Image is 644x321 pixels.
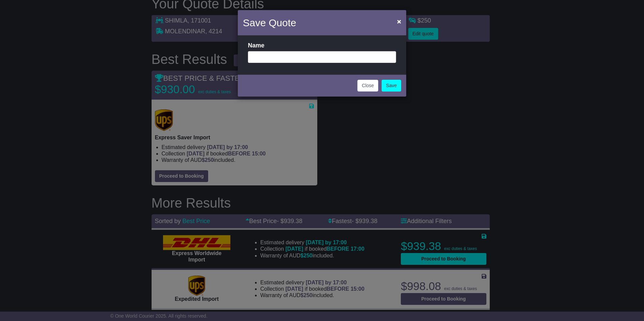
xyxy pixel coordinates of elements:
[357,80,378,92] button: Close
[243,15,296,30] h4: Save Quote
[397,17,401,25] span: ×
[394,14,405,28] button: Close
[248,42,264,49] label: Name
[382,80,401,92] a: Save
